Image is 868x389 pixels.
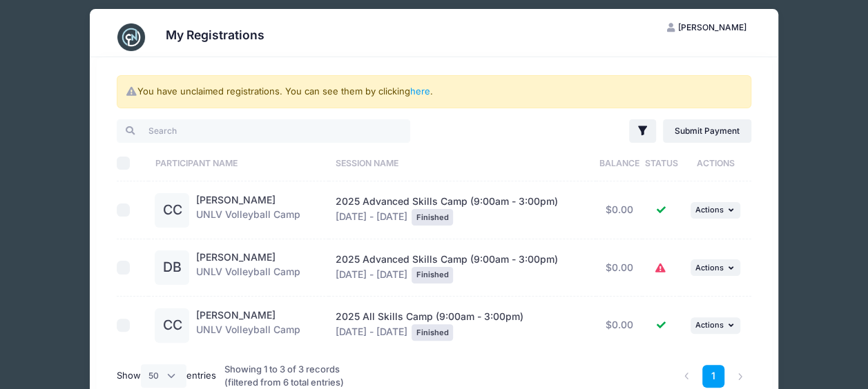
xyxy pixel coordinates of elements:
th: Status: activate to sort column ascending [642,145,679,181]
div: Finished [412,324,453,341]
th: Actions: activate to sort column ascending [679,145,751,181]
span: Actions [695,320,724,330]
div: [DATE] - [DATE] [335,194,589,226]
th: Participant Name: activate to sort column ascending [148,145,329,181]
div: Finished [412,267,453,283]
a: here [410,86,430,97]
img: CampNetwork [117,23,145,51]
a: Submit Payment [663,119,752,143]
label: Show entries [117,364,216,388]
a: DB [155,262,189,274]
input: Search [117,119,410,143]
div: UNLV Volleyball Camp [196,250,300,285]
td: $0.00 [596,297,642,354]
a: 1 [702,365,725,388]
a: CC [155,320,189,332]
select: Showentries [141,364,186,388]
button: Actions [691,317,740,334]
span: Actions [695,263,724,272]
button: [PERSON_NAME] [655,16,758,39]
span: 2025 Advanced Skills Camp (9:00am - 3:00pm) [335,253,557,265]
span: 2025 Advanced Skills Camp (9:00am - 3:00pm) [335,195,557,207]
a: [PERSON_NAME] [196,309,276,321]
div: CC [155,193,189,228]
button: Actions [691,259,740,276]
span: [PERSON_NAME] [678,22,746,32]
div: CC [155,308,189,343]
td: $0.00 [596,181,642,239]
th: Session Name: activate to sort column ascending [329,145,596,181]
button: Actions [691,202,740,219]
div: UNLV Volleyball Camp [196,193,300,228]
span: Actions [695,205,724,215]
a: [PERSON_NAME] [196,194,276,206]
div: Finished [412,209,453,226]
div: UNLV Volleyball Camp [196,308,300,343]
a: [PERSON_NAME] [196,251,276,263]
span: 2025 All Skills Camp (9:00am - 3:00pm) [335,310,523,322]
div: You have unclaimed registrations. You can see them by clicking . [117,75,752,108]
h3: My Registrations [166,28,264,42]
div: [DATE] - [DATE] [335,310,589,341]
td: $0.00 [596,239,642,297]
a: CC [155,205,189,217]
th: Select All [117,145,148,181]
th: Balance: activate to sort column ascending [596,145,642,181]
div: DB [155,250,189,285]
div: [DATE] - [DATE] [335,252,589,283]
